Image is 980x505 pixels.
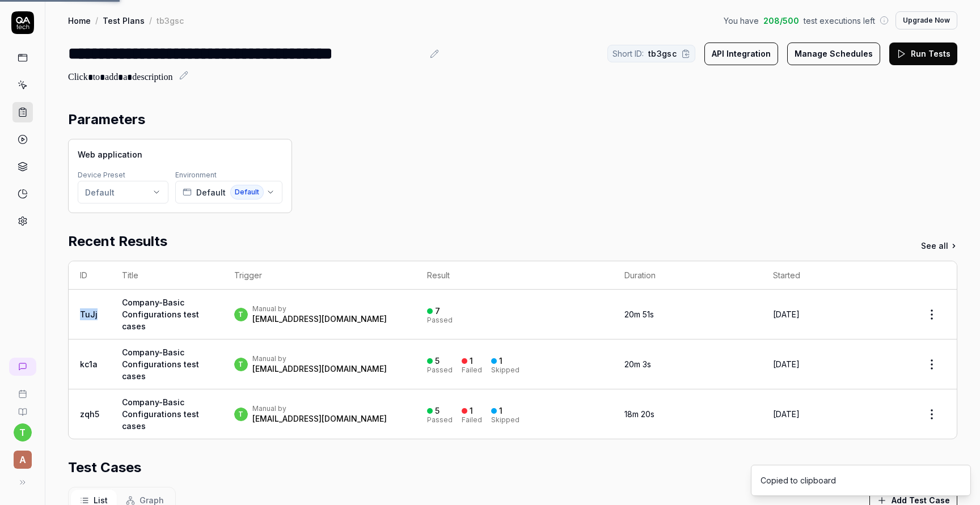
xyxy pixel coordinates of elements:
time: [DATE] [773,309,800,319]
a: TuJj [80,309,98,319]
span: You have [724,15,759,27]
span: t [234,408,248,421]
span: A [14,451,32,469]
div: [EMAIL_ADDRESS][DOMAIN_NAME] [252,413,387,425]
div: [EMAIL_ADDRESS][DOMAIN_NAME] [252,313,387,325]
div: Skipped [491,367,519,374]
div: 1 [499,406,502,416]
div: / [149,15,152,26]
a: See all [921,240,957,252]
a: Home [68,15,91,26]
a: Test Plans [103,15,145,26]
th: Title [111,261,223,290]
span: t [234,308,248,321]
a: Book a call with us [5,380,40,398]
th: Duration [613,261,762,290]
div: Copied to clipboard [761,474,836,486]
a: Company-Basic Configurations test cases [122,397,199,431]
button: Manage Schedules [787,43,880,65]
span: 208 / 500 [763,15,799,27]
button: A [5,442,40,471]
div: [EMAIL_ADDRESS][DOMAIN_NAME] [252,363,387,375]
div: 5 [435,406,440,416]
time: 18m 20s [624,409,654,419]
span: tb3gsc [648,48,677,60]
div: / [95,15,98,26]
div: 5 [435,356,440,366]
div: Passed [427,367,453,374]
button: Upgrade Now [895,11,957,29]
a: kc1a [80,359,98,369]
th: ID [69,261,111,290]
th: Trigger [223,261,416,290]
div: Default [85,186,115,198]
time: [DATE] [773,359,800,369]
div: Passed [427,417,453,423]
a: Company-Basic Configurations test cases [122,347,199,381]
a: New conversation [9,358,36,376]
button: Run Tests [889,43,957,65]
th: Result [416,261,613,290]
a: Documentation [5,398,40,417]
label: Environment [175,171,217,179]
label: Device Preset [78,171,125,179]
h2: Parameters [68,109,145,130]
div: tb3gsc [157,15,184,26]
div: Manual by [252,354,387,363]
th: Started [762,261,907,290]
div: 1 [470,406,473,416]
button: API Integration [704,43,778,65]
div: Passed [427,317,453,324]
div: Manual by [252,304,387,313]
button: DefaultDefault [175,181,282,203]
span: test executions left [804,15,875,27]
div: 7 [435,306,440,316]
div: Skipped [491,417,519,423]
span: Default [196,186,226,198]
span: Default [230,185,264,200]
h2: Recent Results [68,231,167,252]
h2: Test Cases [68,457,141,478]
span: Short ID: [612,48,644,60]
div: 1 [499,356,502,366]
a: zqh5 [80,409,99,419]
button: t [14,423,32,442]
a: Company-Basic Configurations test cases [122,298,199,331]
time: [DATE] [773,409,800,419]
time: 20m 3s [624,359,651,369]
button: Default [78,181,168,203]
time: 20m 51s [624,309,654,319]
div: Manual by [252,404,387,413]
span: t [234,358,248,371]
div: Failed [462,417,482,423]
span: Web application [78,148,142,160]
div: Failed [462,367,482,374]
div: 1 [470,356,473,366]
